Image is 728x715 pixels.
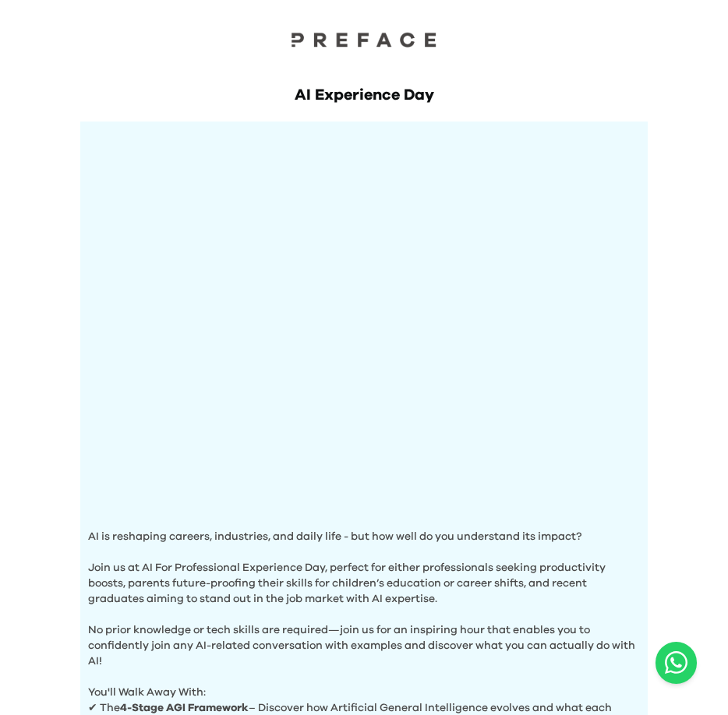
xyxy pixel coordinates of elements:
p: Join us at AI For Professional Experience Day, perfect for either professionals seeking productiv... [88,544,640,607]
img: Hero Image [88,137,640,505]
b: 4-Stage AGI Framework [120,703,249,713]
p: No prior knowledge or tech skills are required—join us for an inspiring hour that enables you to ... [88,607,640,669]
p: AI is reshaping careers, industries, and daily life - but how well do you understand its impact? [88,529,640,544]
a: Preface Logo [286,31,442,53]
button: Open WhatsApp chat [656,642,697,684]
a: Chat with us on WhatsApp [656,642,697,684]
p: You'll Walk Away With: [88,669,640,700]
img: Preface Logo [286,31,442,48]
h1: AI Experience Day [80,84,648,106]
